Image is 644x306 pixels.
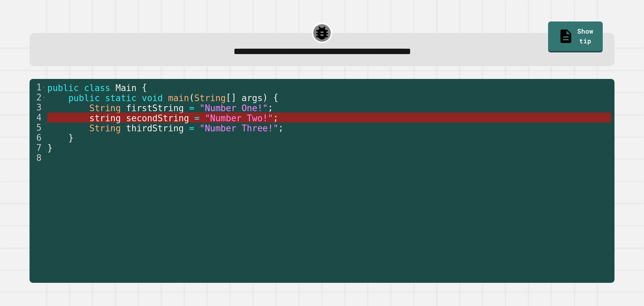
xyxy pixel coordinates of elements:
span: secondString [126,113,189,123]
span: void [142,93,163,103]
a: Show tip [548,21,603,52]
span: class [84,83,110,93]
div: 7 [30,143,46,153]
span: "Number One!" [200,103,268,113]
span: "Number Two!" [205,113,273,123]
div: 5 [30,123,46,133]
span: args [241,93,263,103]
span: public [47,83,79,93]
span: String [194,93,226,103]
div: 6 [30,133,46,143]
div: 4 [30,113,46,123]
span: public [68,93,100,103]
span: firstString [126,103,183,113]
span: main [168,93,189,103]
span: static [105,93,137,103]
span: = [189,103,194,113]
div: 8 [30,153,46,163]
span: = [194,113,200,123]
span: Toggle code folding, rows 1 through 7 [42,82,46,92]
span: = [189,123,194,133]
span: String [89,103,121,113]
span: string [89,113,121,123]
span: Main [115,83,137,93]
div: 2 [30,92,46,102]
div: 3 [30,102,46,113]
span: "Number Three!" [200,123,278,133]
span: String [89,123,121,133]
div: 1 [30,82,46,92]
span: Toggle code folding, rows 2 through 6 [42,92,46,102]
span: thirdString [126,123,183,133]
